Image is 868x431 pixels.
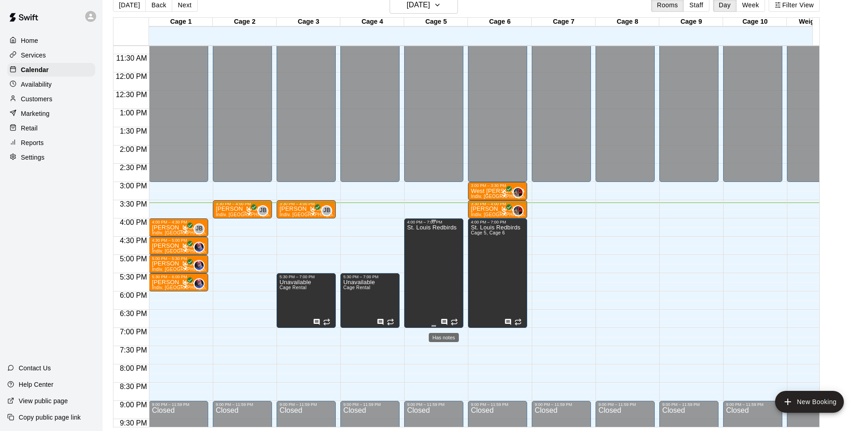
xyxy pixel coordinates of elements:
div: 3:30 PM – 4:00 PM [216,202,269,206]
span: All customers have paid [181,244,190,253]
span: 6:30 PM [118,310,149,317]
span: 1:30 PM [118,127,149,135]
div: 3:30 PM – 4:00 PM [279,202,333,206]
div: 4:30 PM – 5:00 PM: Connor Berkes [149,237,208,255]
p: Copy public page link [19,413,81,422]
span: 9:30 PM [118,419,149,427]
svg: Has notes [504,318,512,326]
div: 9:00 PM – 11:59 PM [598,402,652,407]
img: Jacob Abraham [195,279,204,288]
div: Cage 2 [213,18,277,26]
div: Home [7,34,95,47]
a: Settings [7,151,95,164]
div: Customers [7,92,95,106]
span: Cage 5, Cage 6 [471,230,505,235]
p: Availability [21,80,52,89]
span: 3:00 PM [118,182,149,190]
span: James Beirne [197,223,205,234]
div: Jacob Abraham [194,278,205,289]
p: Retail [21,124,38,133]
div: James Beirne [257,205,268,216]
span: Indiv. [GEOGRAPHIC_DATA] [152,249,215,254]
div: 9:00 PM – 11:59 PM [662,402,716,407]
span: JB [196,224,203,234]
div: 5:30 PM – 7:00 PM [279,275,333,279]
div: Cage 6 [468,18,532,26]
a: Retail [7,121,95,135]
div: Cage 3 [277,18,340,26]
div: 9:00 PM – 11:59 PM [534,402,588,407]
div: 4:00 PM – 7:00 PM [407,220,461,224]
div: 9:00 PM – 11:59 PM [407,402,461,407]
div: 5:30 PM – 6:00 PM [152,275,205,279]
span: 11:30 AM [114,54,149,62]
span: All customers have paid [308,207,318,216]
span: Cage Rental [343,285,370,290]
p: Home [21,36,38,45]
span: 9:00 PM [118,401,149,409]
div: Jacob Abraham [194,242,205,253]
a: Services [7,48,95,62]
div: 4:00 PM – 7:00 PM: St. Louis Redbirds [404,218,463,328]
span: Indiv. [GEOGRAPHIC_DATA] [471,194,534,199]
a: Availability [7,78,95,91]
p: Customers [21,94,52,104]
span: Indiv. [GEOGRAPHIC_DATA] [152,230,215,235]
div: Cage 7 [532,18,596,26]
span: Jeramy Allerdissen [516,205,524,216]
div: Jacob Abraham [194,260,205,271]
div: 3:30 PM – 4:00 PM: Ben Schaefer [277,200,336,218]
div: 4:00 PM – 4:30 PM [152,220,205,224]
span: 8:30 PM [118,383,149,390]
span: 5:30 PM [118,273,149,281]
p: Calendar [21,65,49,74]
div: Cage 8 [596,18,659,26]
div: Cage 1 [149,18,213,26]
p: Help Center [19,380,53,389]
div: 5:00 PM – 5:30 PM [152,256,205,261]
div: Calendar [7,63,95,77]
span: John Beirne [325,205,332,216]
span: 7:00 PM [118,328,149,336]
div: 4:30 PM – 5:00 PM [152,238,205,243]
div: 9:00 PM – 11:59 PM [279,402,333,407]
div: 9:00 PM – 11:59 PM [471,402,524,407]
a: Reports [7,136,95,150]
span: Recurring event [514,318,522,326]
span: 6:00 PM [118,291,149,299]
div: Jeramy Allerdissen [513,205,524,216]
div: Cage 4 [340,18,404,26]
div: Cage 5 [404,18,468,26]
span: 2:30 PM [118,164,149,171]
span: 8:00 PM [118,364,149,372]
p: View public page [19,396,68,405]
span: JB [324,206,330,215]
div: 3:30 PM – 4:00 PM: Louie Calcaterra [468,200,527,218]
span: Indiv. [GEOGRAPHIC_DATA] [471,212,534,217]
span: Indiv. [GEOGRAPHIC_DATA] [152,267,215,272]
span: 5:00 PM [118,255,149,263]
div: 9:00 PM – 11:59 PM [216,402,269,407]
div: 4:00 PM – 4:30 PM: Thomas Wilkinson [149,218,208,237]
img: Jacob Abraham [195,243,204,252]
span: 12:30 PM [113,91,149,99]
div: Marketing [7,107,95,120]
img: Jeramy Allerdissen [514,188,523,197]
span: JB [260,206,267,215]
span: Indiv. [GEOGRAPHIC_DATA] [279,212,342,217]
svg: Has notes [377,318,384,326]
span: Jacob Abraham [197,278,205,289]
span: All customers have paid [181,280,190,289]
span: 3:30 PM [118,200,149,208]
div: 5:30 PM – 7:00 PM [343,275,397,279]
img: Jacob Abraham [195,261,204,270]
p: Marketing [21,109,50,118]
span: 12:00 PM [113,73,149,80]
div: 9:00 PM – 11:59 PM [152,402,205,407]
img: Jeramy Allerdissen [514,206,523,215]
span: Recurring event [387,318,394,326]
span: All customers have paid [500,207,509,216]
